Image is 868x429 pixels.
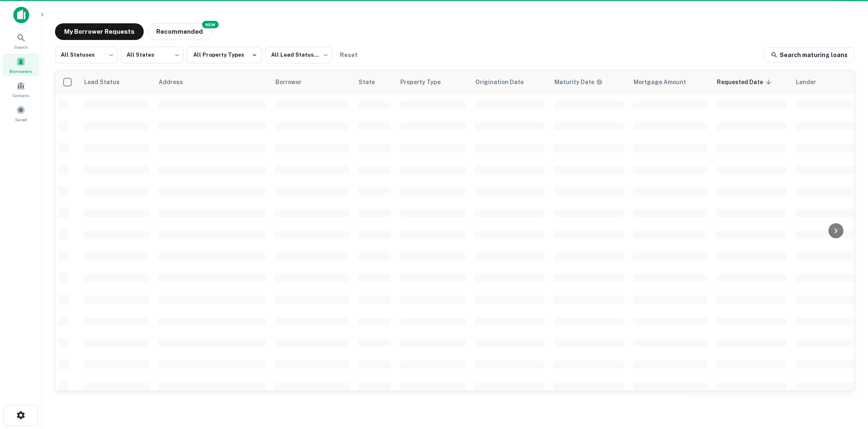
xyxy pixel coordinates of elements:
a: Borrowers [2,54,39,76]
button: My Borrower Requests [55,23,144,40]
span: Borrower [275,77,312,87]
h6: Maturity Date [554,77,594,87]
th: Borrower [270,70,354,94]
button: Recommended [147,23,212,40]
th: Maturity dates displayed may be estimated. Please contact the lender for the most accurate maturi... [549,70,629,94]
span: Origination Date [475,77,534,87]
span: Mortgage Amount [634,77,697,87]
span: Property Type [400,77,451,87]
th: Property Type [395,70,470,94]
a: Search maturing loans [764,47,855,62]
span: Lender [796,77,827,87]
th: Origination Date [470,70,549,94]
span: Lead Status [84,77,130,87]
span: Search [14,44,28,50]
span: Borrowers [10,68,32,75]
div: Maturity dates displayed may be estimated. Please contact the lender for the most accurate maturi... [554,77,603,87]
span: Address [159,77,194,87]
th: Requested Date [712,70,791,94]
th: Address [154,70,270,94]
th: Lead Status [79,70,154,94]
a: Contacts [2,78,39,100]
div: All Statuses [55,44,117,66]
div: All States [121,44,183,66]
iframe: Chat Widget [826,362,868,402]
div: NEW [202,21,219,28]
a: Saved [2,102,39,125]
th: Mortgage Amount [629,70,712,94]
span: Requested Date [717,77,774,87]
a: Search [2,30,39,52]
th: State [354,70,395,94]
button: All Property Types [187,47,262,63]
button: Reset [335,47,362,63]
span: State [359,77,386,87]
div: All Lead Statuses [265,44,332,66]
span: Saved [15,116,27,123]
span: Contacts [12,92,29,99]
img: capitalize-icon.png [13,7,29,23]
span: Maturity dates displayed may be estimated. Please contact the lender for the most accurate maturi... [554,77,614,87]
